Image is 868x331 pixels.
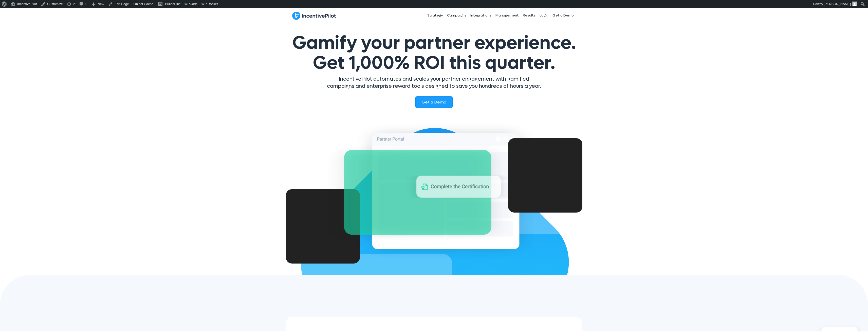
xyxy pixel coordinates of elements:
[425,9,445,22] a: Strategy
[468,9,493,22] a: Integrations
[391,9,576,22] nav: Header Menu
[550,9,576,22] a: Get a Demo
[422,99,446,105] span: Get a Demo
[538,9,550,22] a: Login
[286,189,360,264] div: Video Player
[179,1,180,6] span: •
[415,96,453,108] a: Get a Demo
[508,138,582,213] div: Video Player
[445,9,468,22] a: Campaigns
[313,51,555,75] span: Get 1,000% ROI this quarter.
[292,11,336,20] img: IncentivePilot
[292,31,576,75] span: Gamify your partner experience.
[824,2,851,6] span: [PERSON_NAME]
[521,9,538,22] a: Results
[326,76,542,90] p: IncentivePilot automates and scales your partner engagement with gamified campaigns and enterpris...
[493,9,521,22] a: Management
